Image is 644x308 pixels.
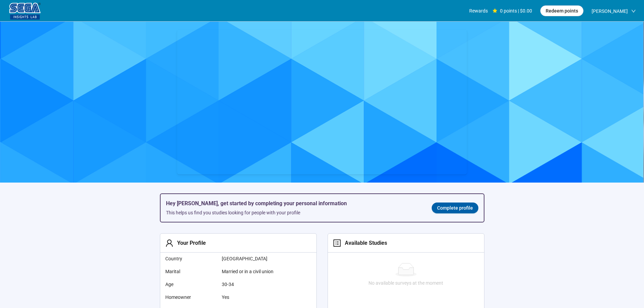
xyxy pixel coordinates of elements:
span: star [493,8,497,13]
span: Marital [165,268,216,275]
span: Married or in a civil union [222,268,289,275]
span: 30-34 [222,281,289,288]
span: Homeowner [165,293,216,301]
span: down [631,9,636,14]
span: [PERSON_NAME] [592,0,628,22]
span: user [165,239,173,247]
span: Complete profile [437,204,473,212]
a: Complete profile [432,203,478,213]
div: Available Studies [341,239,387,247]
span: Country [165,255,216,262]
span: Redeem points [546,7,578,15]
button: Redeem points [540,5,583,16]
div: Your Profile [173,239,206,247]
h5: Hey [PERSON_NAME], get started by completing your personal information [166,199,421,208]
div: No available surveys at the moment [331,279,481,287]
div: This helps us find you studies looking for people with your profile [166,209,421,216]
span: Yes [222,293,289,301]
span: profile [333,239,341,247]
span: Age [165,281,216,288]
span: [GEOGRAPHIC_DATA] [222,255,289,262]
